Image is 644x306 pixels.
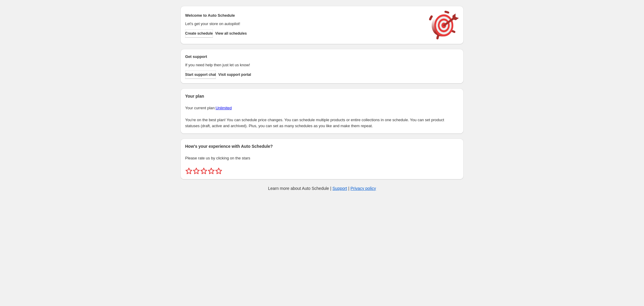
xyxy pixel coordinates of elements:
span: Create schedule [185,31,213,36]
span: Visit support portal [218,72,251,77]
button: View all schedules [215,29,247,38]
a: Support [332,186,347,191]
a: Privacy policy [351,186,376,191]
p: Your current plan: [185,105,459,111]
p: You're on the best plan! You can schedule price changes. You can schedule multiple products or en... [185,117,459,129]
a: Start support chat [185,70,216,79]
a: Visit support portal [218,70,251,79]
button: Create schedule [185,29,213,38]
span: View all schedules [215,31,247,36]
h2: How's your experience with Auto Schedule? [185,143,459,149]
p: If you need help then just let us know! [185,62,423,68]
h2: Welcome to Auto Schedule [185,13,423,19]
h2: Get support [185,54,423,60]
a: Unlimited [216,106,232,110]
h2: Your plan [185,93,459,99]
span: Start support chat [185,72,216,77]
p: Please rate us by clicking on the stars [185,155,459,161]
p: Let's get your store on autopilot! [185,21,423,27]
p: Learn more about Auto Schedule | | [268,185,376,191]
